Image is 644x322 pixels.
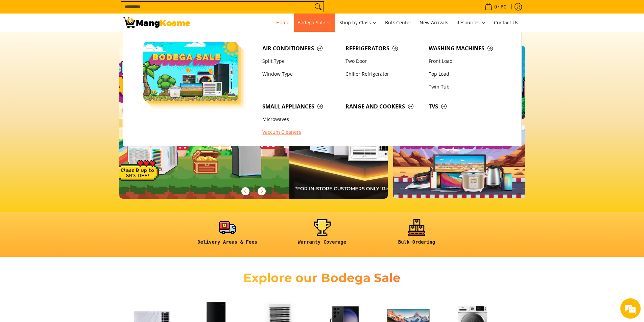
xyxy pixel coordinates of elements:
[278,219,366,250] a: <h6><strong>Warranty Coverage</strong></h6>
[259,100,342,113] a: Small Appliances
[342,55,425,68] a: Two Door
[184,219,271,250] a: <h6><strong>Delivery Areas & Fees</strong></h6>
[342,100,425,113] a: Range and Cookers
[425,68,508,80] a: Top Load
[483,3,508,10] span: •
[313,2,324,12] button: Search
[342,42,425,55] a: Refrigerators
[456,19,486,27] span: Resources
[345,102,422,111] span: Range and Cookers
[429,102,505,111] span: TVs
[425,42,508,55] a: Washing Machines
[224,270,420,286] h2: Explore our Bodega Sale
[491,14,522,32] a: Contact Us
[259,55,342,68] a: Split Type
[494,19,518,26] span: Contact Us
[420,19,448,26] span: New Arrivals
[259,126,342,139] a: Vaccum Cleaners
[259,68,342,80] a: Window Type
[238,184,253,199] button: Previous
[336,14,380,32] a: Shop by Class
[339,19,377,27] span: Shop by Class
[416,14,452,32] a: New Arrivals
[276,19,289,26] span: Home
[254,184,269,199] button: Next
[143,42,238,101] img: Bodega Sale
[297,19,331,27] span: Bodega Sale
[342,68,425,80] a: Chiller Refrigerator
[382,14,415,32] a: Bulk Center
[197,14,522,32] nav: Main Menu
[425,100,508,113] a: TVs
[429,44,505,53] span: Washing Machines
[425,80,508,93] a: Twin Tub
[262,44,339,53] span: Air Conditioners
[493,4,498,9] span: 0
[262,102,339,111] span: Small Appliances
[345,44,422,53] span: Refrigerators
[259,42,342,55] a: Air Conditioners
[425,55,508,68] a: Front Load
[273,14,293,32] a: Home
[453,14,489,32] a: Resources
[294,14,335,32] a: Bodega Sale
[259,113,342,126] a: Microwaves
[385,19,411,26] span: Bulk Center
[373,219,461,250] a: <h6><strong>Bulk Ordering</strong></h6>
[500,4,507,9] span: ₱0
[123,17,190,28] img: Mang Kosme: Your Home Appliances Warehouse Sale Partner!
